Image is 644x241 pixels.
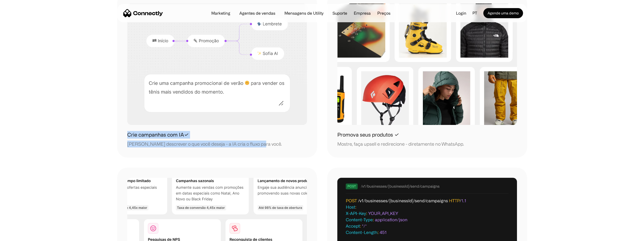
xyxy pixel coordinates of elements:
[354,10,371,17] div: Empresa
[470,9,483,17] div: pt
[127,141,282,147] div: [PERSON_NAME] descrever o que você deseja - a IA cria o fluxo para você.
[207,11,234,15] a: Marketing
[280,11,327,15] a: Mensagens de Utility
[10,232,30,239] ul: Language list
[373,11,394,15] a: Preços
[452,9,470,17] a: Login
[127,131,189,139] h1: Crie campanhas com IA✓
[483,8,523,18] a: Agende uma demo
[472,9,477,17] div: pt
[328,11,351,15] a: Suporte
[352,10,372,17] div: Empresa
[337,131,399,139] h1: Promova seus produtos ✓
[123,9,163,17] a: home
[235,11,279,15] a: Agentes de vendas
[5,232,30,239] aside: Language selected: Português (Brasil)
[337,141,464,147] div: Mostre, faça upsell e redirecione - diretamente no WhatsApp.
